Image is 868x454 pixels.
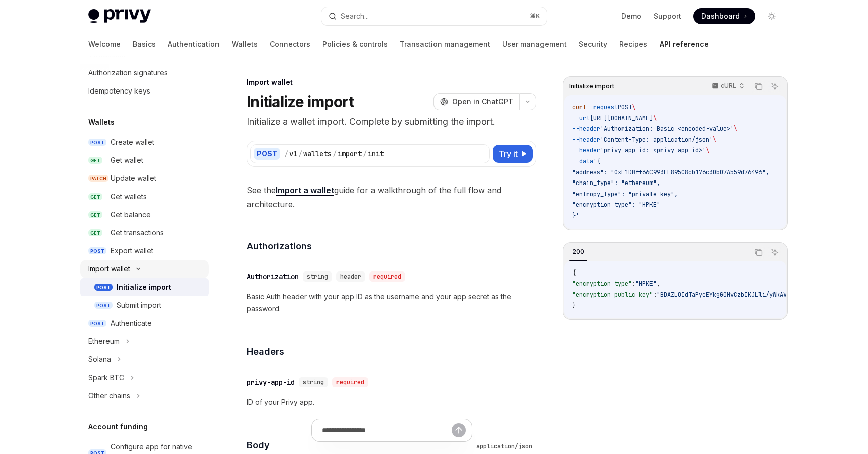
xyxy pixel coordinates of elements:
[632,280,635,288] span: :
[572,179,660,187] span: "chain_type": "ethereum",
[768,246,781,259] button: Ask AI
[247,77,536,87] div: Import wallet
[80,169,209,188] a: PATCHUpdate wallet
[133,32,156,56] a: Basics
[333,149,337,159] div: /
[80,64,209,82] a: Authorization signatures
[530,12,540,20] span: ⌘ K
[88,353,111,366] div: Solana
[80,314,209,332] a: POSTAuthenticate
[88,157,102,164] span: GET
[621,11,641,21] a: Demo
[600,146,706,154] span: 'privy-app-id: <privy-app-id>'
[569,82,614,90] span: Initialize import
[572,269,576,277] span: {
[572,114,590,122] span: --url
[572,301,576,309] span: }
[276,185,334,196] a: Import a wallet
[254,148,280,160] div: POST
[341,10,369,22] div: Search...
[433,93,519,110] button: Open in ChatGPT
[706,78,749,95] button: cURL
[619,32,647,56] a: Recipes
[88,335,120,347] div: Ethereum
[88,211,102,219] span: GET
[88,229,102,237] span: GET
[88,67,168,79] div: Authorization signatures
[111,245,153,257] div: Export wallet
[88,9,151,23] img: light logo
[654,11,681,21] a: Support
[247,345,536,358] h4: Headers
[80,296,209,314] a: POSTSubmit import
[572,291,653,299] span: "encryption_public_key"
[752,246,765,259] button: Copy the contents from the code block
[111,154,143,166] div: Get wallet
[653,114,657,122] span: \
[693,8,755,24] a: Dashboard
[701,11,740,21] span: Dashboard
[232,32,258,56] a: Wallets
[111,136,154,148] div: Create wallet
[80,278,209,296] a: POSTInitialize import
[303,378,324,386] span: string
[111,317,152,329] div: Authenticate
[80,133,209,151] a: POSTCreate wallet
[80,224,209,242] a: GETGet transactions
[400,32,490,56] a: Transaction management
[94,284,113,291] span: POST
[452,97,513,107] span: Open in ChatGPT
[572,190,678,198] span: "entropy_type": "private-key",
[572,280,632,288] span: "encryption_type"
[88,421,148,433] h5: Account funding
[322,32,388,56] a: Policies & controls
[338,149,362,159] div: import
[80,242,209,260] a: POSTExport wallet
[321,7,547,25] button: Search...⌘K
[499,148,518,160] span: Try it
[88,263,130,275] div: Import wallet
[653,291,657,299] span: :
[493,145,533,163] button: Try it
[721,82,736,90] p: cURL
[247,93,354,111] h1: Initialize import
[88,390,130,402] div: Other chains
[635,280,657,288] span: "HPKE"
[768,80,781,93] button: Ask AI
[572,103,586,111] span: curl
[632,103,635,111] span: \
[764,8,780,24] button: Toggle dark mode
[572,136,600,144] span: --header
[111,191,147,203] div: Get wallets
[247,271,299,282] div: Authorization
[593,157,600,165] span: '{
[88,85,150,97] div: Idempotency keys
[618,103,632,111] span: POST
[369,271,405,282] div: required
[303,149,332,159] div: wallets
[247,291,536,315] p: Basic Auth header with your app ID as the username and your app secret as the password.
[734,125,737,133] span: \
[80,206,209,224] a: GETGet balance
[706,146,709,154] span: \
[247,115,536,129] p: Initialize a wallet import. Complete by submitting the import.
[586,103,618,111] span: --request
[247,239,536,253] h4: Authorizations
[111,209,151,221] div: Get balance
[590,114,653,122] span: [URL][DOMAIN_NAME]
[80,188,209,206] a: GETGet wallets
[80,151,209,169] a: GETGet wallet
[332,377,368,387] div: required
[168,32,220,56] a: Authentication
[363,149,367,159] div: /
[572,212,579,220] span: }'
[713,136,716,144] span: \
[307,273,328,281] span: string
[270,32,310,56] a: Connectors
[88,320,106,327] span: POST
[247,377,295,387] div: privy-app-id
[117,281,171,293] div: Initialize import
[111,172,156,185] div: Update wallet
[572,157,593,165] span: --data
[340,273,361,281] span: header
